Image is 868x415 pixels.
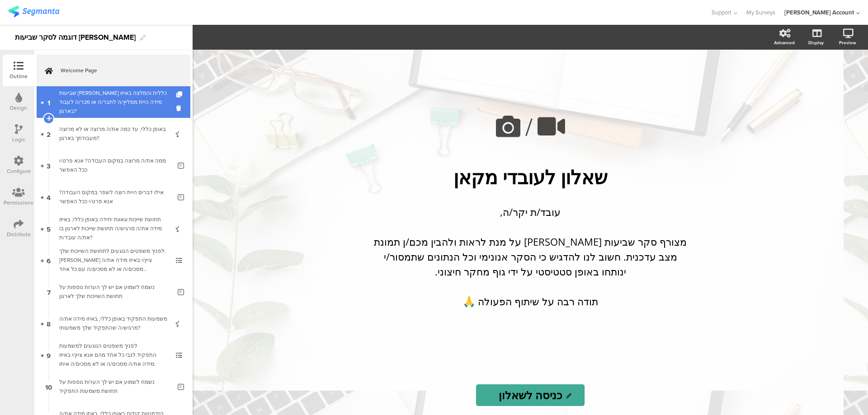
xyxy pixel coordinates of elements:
span: 2 [47,129,51,139]
img: segmanta logo [8,6,59,17]
span: / [525,109,533,145]
i: Delete [176,104,184,112]
i: Duplicate [176,92,184,98]
a: 8 משמעות התפקיד באופן כללי, באיזו מידה את/ה מרגיש/ה שהתפקיד שלך משמעותי? [37,308,190,339]
span: 5 [47,224,51,233]
span: 6 [47,255,51,265]
div: Advanced [774,39,795,46]
div: Distribute [7,230,31,238]
a: 10 נשמח לשמוע אם יש לך הערות נוספות על תחושת משמעות התפקיד [37,371,190,402]
p: שאלון לעובדי מקאן [363,164,698,190]
a: 1 שביעות [PERSON_NAME] כללית והמלצה באיזו מידה היית ממליץ/ה לחבר/ה או מכר/ה לעבוד בארגון? [37,86,190,118]
span: 7 [47,287,51,297]
div: נשמח לשמוע אם יש לך הערות נוספות על תחושת משמעות התפקיד [59,378,171,396]
p: מצורף סקר שביעות [PERSON_NAME] על מנת לראות ולהבין מכם/ן תמונת מצב עדכנית. חשוב לנו להדגיש כי הסק... [372,234,689,279]
div: נשמח לשמוע אם יש לך הערות נוספות על תחושת השייכות שלך לארגון [59,283,171,301]
div: Permissions [4,199,33,207]
a: 3 ממה את/ה מרוצה במקום העבודה? אנא פרט/י ככל האפשר [37,149,190,181]
a: 9 לפניך משפטים הנוגעים למשמעות התפקיד.לגבי כל אחד מהם אנא ציין/י באיזו מידה את/ה מסכים/ה או לא מס... [37,339,190,371]
span: 3 [47,160,51,170]
span: 9 [47,350,51,360]
div: Preview [839,39,856,46]
a: 7 נשמח לשמוע אם יש לך הערות נוספות על תחושת השייכות שלך לארגון [37,276,190,308]
div: לפניך משפטים הנוגעים למשמעות התפקיד.לגבי כל אחד מהם אנא ציין/י באיזו מידה את/ה מסכים/ה או לא מסכי... [59,341,167,368]
div: אילו דברים היית רוצה לשפר במקום העבודה?אנא פרט/י ככל האפשר [59,188,171,206]
span: 1 [47,97,50,107]
div: שביעות רצון כללית והמלצה באיזו מידה היית ממליץ/ה לחבר/ה או מכר/ה לעבוד בארגון? [59,89,167,116]
span: 8 [47,318,51,328]
div: ממה את/ה מרוצה במקום העבודה? אנא פרט/י ככל האפשר [59,156,171,174]
div: באופן כללי, עד כמה את/ה מרוצה או לא מרוצה מעבודתך בארגון? [59,125,167,143]
p: תודה רבה על שיתוף הפעולה 🙏 [372,294,689,309]
input: Start [476,384,585,406]
a: Welcome Page [37,55,190,86]
div: משמעות התפקיד באופן כללי, באיזו מידה את/ה מרגיש/ה שהתפקיד שלך משמעותי? [59,314,167,332]
span: Support [712,8,731,17]
span: 10 [45,382,52,392]
div: דוגמה לסקר שביעות [PERSON_NAME] [15,30,136,45]
p: עובד/ת יקר/ה, [372,205,689,219]
div: Logic [12,135,25,144]
a: 4 אילו דברים היית רוצה לשפר במקום העבודה?אנא פרט/י ככל האפשר [37,181,190,213]
div: Outline [9,72,28,80]
div: תחושת שייכות וגאוות יחידה באופן כללי, באיזו מידה את/ה מרגיש/ה תחושת שייכות לארגון בו את/ה עובד/ת? [59,215,167,242]
div: לפניך משפטים הנוגעים לתחושת השייכות שלך.אנא ציין/י באיזו מידה את/ה מסכים/ה או לא מסכים/ה עם כל אח... [59,247,167,274]
div: Configure [7,167,31,175]
div: [PERSON_NAME] Account [784,8,854,17]
a: 2 באופן כללי, עד כמה את/ה מרוצה או לא מרוצה מעבודתך בארגון? [37,118,190,149]
span: 4 [47,192,51,202]
a: 6 לפניך משפטים הנוגעים לתחושת השייכות שלך.[PERSON_NAME] ציין/י באיזו מידה את/ה מסכים/ה או לא מסכי... [37,244,190,276]
div: Design [10,104,27,112]
div: Display [808,39,824,46]
a: 5 תחושת שייכות וגאוות יחידה באופן כללי, באיזו מידה את/ה מרגיש/ה תחושת שייכות לארגון בו את/ה עובד/ת? [37,213,190,244]
span: Welcome Page [61,66,176,75]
